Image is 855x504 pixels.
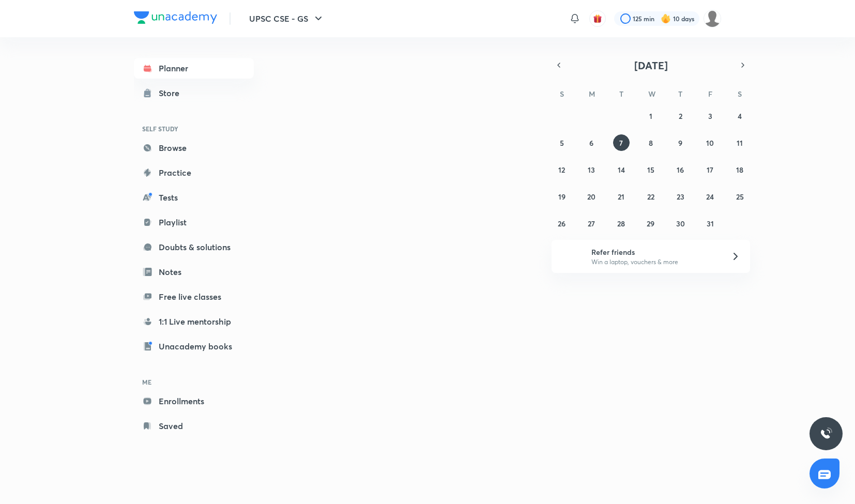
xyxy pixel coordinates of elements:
img: streak [661,13,671,24]
a: Playlist [134,212,254,233]
button: October 25, 2025 [731,188,748,205]
button: October 2, 2025 [672,108,689,124]
button: October 24, 2025 [702,188,719,205]
button: October 5, 2025 [554,134,570,151]
abbr: October 15, 2025 [647,165,654,175]
img: referral [560,246,581,267]
abbr: October 6, 2025 [589,138,593,148]
abbr: October 26, 2025 [558,219,566,228]
button: October 30, 2025 [672,215,689,232]
a: Enrollments [134,391,254,411]
abbr: October 19, 2025 [558,192,566,202]
a: Tests [134,187,254,208]
button: October 26, 2025 [554,215,570,232]
button: avatar [589,10,606,27]
abbr: October 13, 2025 [588,165,595,175]
button: October 29, 2025 [643,215,659,232]
abbr: October 10, 2025 [706,138,714,148]
a: Unacademy books [134,336,254,357]
button: October 22, 2025 [643,188,659,205]
abbr: October 20, 2025 [587,192,596,202]
abbr: October 2, 2025 [679,111,682,121]
button: [DATE] [566,58,736,72]
button: October 11, 2025 [731,134,748,151]
abbr: Saturday [738,89,742,99]
abbr: October 29, 2025 [647,219,654,228]
button: UPSC CSE - GS [243,8,331,29]
abbr: October 7, 2025 [619,138,623,148]
abbr: October 17, 2025 [707,165,713,175]
abbr: October 14, 2025 [618,165,625,175]
abbr: October 28, 2025 [617,219,625,228]
h6: Refer friends [591,247,719,257]
a: Notes [134,262,254,282]
button: October 13, 2025 [583,161,600,178]
a: Company Logo [134,11,217,26]
abbr: Friday [708,89,712,99]
abbr: Sunday [560,89,564,99]
abbr: October 4, 2025 [738,111,742,121]
abbr: October 23, 2025 [677,192,684,202]
button: October 20, 2025 [583,188,600,205]
abbr: Thursday [678,89,682,99]
abbr: October 30, 2025 [676,219,685,228]
button: October 15, 2025 [643,161,659,178]
button: October 17, 2025 [702,161,719,178]
abbr: October 1, 2025 [649,111,652,121]
button: October 14, 2025 [613,161,630,178]
span: [DATE] [634,58,668,72]
abbr: October 16, 2025 [677,165,684,175]
abbr: October 22, 2025 [647,192,654,202]
a: Saved [134,416,254,436]
abbr: October 8, 2025 [649,138,653,148]
abbr: October 3, 2025 [708,111,712,121]
button: October 10, 2025 [702,134,719,151]
button: October 21, 2025 [613,188,630,205]
button: October 8, 2025 [643,134,659,151]
abbr: October 27, 2025 [588,219,595,228]
img: Diveesha Deevela [704,10,721,27]
abbr: Monday [589,89,595,99]
button: October 16, 2025 [672,161,689,178]
p: Win a laptop, vouchers & more [591,257,719,267]
abbr: October 24, 2025 [706,192,714,202]
abbr: October 25, 2025 [736,192,744,202]
h6: SELF STUDY [134,120,254,138]
button: October 28, 2025 [613,215,630,232]
button: October 18, 2025 [731,161,748,178]
abbr: Wednesday [648,89,655,99]
div: Store [159,87,186,99]
a: Store [134,83,254,103]
abbr: October 9, 2025 [678,138,682,148]
a: Free live classes [134,286,254,307]
button: October 3, 2025 [702,108,719,124]
abbr: October 12, 2025 [558,165,565,175]
button: October 27, 2025 [583,215,600,232]
img: avatar [593,14,602,23]
img: ttu [820,427,832,440]
abbr: October 18, 2025 [736,165,743,175]
abbr: October 21, 2025 [618,192,624,202]
button: October 31, 2025 [702,215,719,232]
a: Planner [134,58,254,79]
button: October 1, 2025 [643,108,659,124]
button: October 7, 2025 [613,134,630,151]
abbr: Tuesday [619,89,623,99]
a: Doubts & solutions [134,237,254,257]
img: Company Logo [134,11,217,24]
button: October 6, 2025 [583,134,600,151]
abbr: October 31, 2025 [707,219,714,228]
button: October 12, 2025 [554,161,570,178]
button: October 23, 2025 [672,188,689,205]
button: October 9, 2025 [672,134,689,151]
a: 1:1 Live mentorship [134,311,254,332]
button: October 4, 2025 [731,108,748,124]
a: Practice [134,162,254,183]
abbr: October 11, 2025 [737,138,743,148]
h6: ME [134,373,254,391]
a: Browse [134,138,254,158]
button: October 19, 2025 [554,188,570,205]
abbr: October 5, 2025 [560,138,564,148]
